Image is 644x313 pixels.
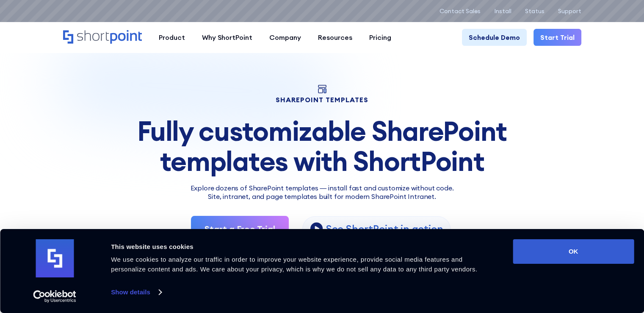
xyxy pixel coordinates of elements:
a: Resources [310,29,361,46]
h1: SHAREPOINT TEMPLATES [63,97,581,103]
div: Company [269,32,301,42]
span: We use cookies to analyze our traffic in order to improve your website experience, provide social... [111,256,477,273]
a: Support [558,8,581,14]
a: Why ShortPoint [193,29,261,46]
div: Why ShortPoint [202,32,252,42]
a: Start a Free Trial [191,216,289,242]
a: Install [494,8,511,14]
a: Usercentrics Cookiebot - opens in a new window [18,290,92,303]
a: Pricing [361,29,400,46]
img: logo [36,239,74,277]
a: Status [525,8,544,14]
p: Explore dozens of SharePoint templates — install fast and customize without code. [63,183,581,193]
a: Schedule Demo [462,29,527,46]
div: Pricing [369,32,391,42]
div: Product [159,32,185,42]
h2: Site, intranet, and page templates built for modern SharePoint Intranet. [63,193,581,201]
button: OK [513,239,634,264]
a: Contact Sales [439,8,481,14]
a: open lightbox [302,216,451,242]
div: Resources [318,32,352,42]
a: Company [261,29,310,46]
div: Fully customizable SharePoint templates with ShortPoint [63,116,581,176]
a: Product [150,29,193,46]
a: Home [63,30,142,45]
a: Start Trial [533,29,581,46]
p: See ShortPoint in action [326,222,443,235]
div: This website uses cookies [111,242,494,252]
a: Show details [111,286,161,299]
